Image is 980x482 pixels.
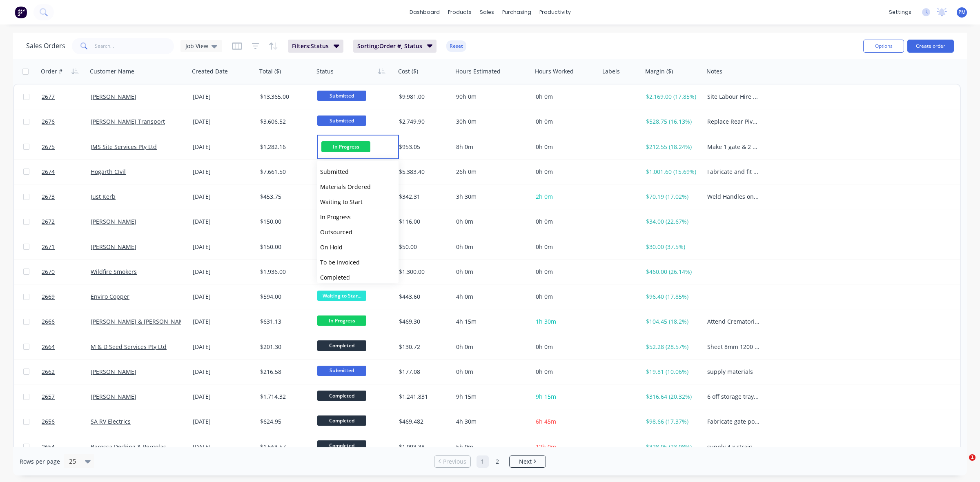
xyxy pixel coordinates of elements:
a: 2666 [42,309,91,334]
div: $1,001.60 (15.69%) [646,168,698,176]
a: Page 1 is your current page [477,455,489,468]
span: 1 [969,454,976,461]
div: 6 off storage trays as per drawing [707,393,760,401]
span: 2654 [42,443,55,451]
span: 2674 [42,168,55,176]
span: Submitted [320,168,349,175]
a: 2675 [42,135,91,159]
div: 5h 0m [456,443,526,451]
div: $5,383.40 [399,168,447,176]
span: 0h 0m [536,118,553,125]
span: 0h 0m [536,93,553,100]
div: Replace Rear Pivots 50mm - customer to supply bushes [707,118,760,126]
div: $150.00 [260,218,308,226]
span: 2669 [42,293,55,301]
span: Job View [185,42,208,50]
span: Rows per page [20,458,60,466]
div: $104.45 (18.2%) [646,318,698,326]
div: Fabricate gate post to drawings [707,418,760,426]
div: supply 4 x straight sections @ 4m and 4 x crank posts as per drawing. [707,443,760,451]
div: Hours Worked [535,67,574,76]
span: Waiting to Start [320,198,363,206]
button: Create order [907,40,954,53]
a: dashboard [405,6,444,18]
div: $52.28 (28.57%) [646,343,698,351]
div: 4h 30m [456,418,526,426]
span: Completed [320,273,350,281]
span: 2676 [42,118,55,126]
a: 2676 [42,109,91,134]
span: Outsourced [320,228,352,236]
a: M & D Seed Services Pty Ltd [91,343,167,351]
button: Materials Ordered [317,179,399,194]
span: Submitted [317,116,366,126]
div: 3h 30m [456,193,526,201]
div: [DATE] [193,368,254,376]
a: Just Kerb [91,193,116,200]
span: 2672 [42,218,55,226]
a: [PERSON_NAME] & [PERSON_NAME] Pty Ltd [91,318,209,325]
div: $460.00 (26.14%) [646,268,698,276]
div: [DATE] [193,193,254,201]
span: 2670 [42,268,55,276]
button: Waiting to Start [317,194,399,209]
div: Order # [41,67,62,76]
a: [PERSON_NAME] [91,218,136,225]
span: 0h 0m [536,368,553,375]
span: 2677 [42,93,55,101]
div: $1,093.38 [399,443,447,451]
a: 2674 [42,160,91,184]
span: Next [519,458,532,466]
div: [DATE] [193,443,254,451]
span: 0h 0m [536,243,553,251]
a: [PERSON_NAME] [91,393,136,400]
span: 0h 0m [536,293,553,300]
div: 4h 0m [456,293,526,301]
a: 2662 [42,360,91,384]
a: Previous page [434,458,470,466]
div: Site Labour Hire 7.30am to 4.30pm - 2 men for 1 week (Basic Hand Tools only). [707,93,760,101]
div: Attend Crematorium, inspect and free up processor that was jammed. Fabricate and install racking ... [707,318,760,326]
button: Submitted [317,164,399,179]
div: $212.55 (18.24%) [646,143,698,151]
span: 2656 [42,418,55,426]
span: Waiting to Star... [317,291,366,301]
span: 9h 15m [536,393,556,400]
div: $116.00 [399,218,447,226]
a: Next page [510,458,546,466]
span: In Progress [317,315,366,326]
div: $130.72 [399,343,447,351]
div: $3,606.52 [260,118,308,126]
span: 12h 0m [536,443,556,451]
input: Search... [95,38,174,54]
a: 2656 [42,409,91,434]
div: $201.30 [260,343,308,351]
div: $443.60 [399,293,447,301]
a: JMS Site Services Pty Ltd [91,143,157,151]
div: $1,300.00 [399,268,447,276]
span: PM [958,9,966,16]
div: $1,241.831 [399,393,447,401]
span: Sorting: Order #, Status [357,42,422,50]
div: $1,936.00 [260,268,308,276]
div: 0h 0m [456,218,526,226]
div: Notes [706,67,722,76]
span: 6h 45m [536,418,556,425]
div: Customer Name [90,67,134,76]
div: [DATE] [193,393,254,401]
div: $30.00 (37.5%) [646,243,698,251]
div: $150.00 [260,243,308,251]
span: Completed [317,391,366,401]
iframe: Intercom live chat [952,454,972,474]
div: 26h 0m [456,168,526,176]
div: Fabricate and fit pintle style towbar to Ford Louisville truck [707,168,760,176]
button: On Hold [317,240,399,255]
span: In Progress [321,141,370,152]
div: 4h 15m [456,318,526,326]
div: Margin ($) [645,67,673,76]
span: On Hold [320,243,343,251]
span: Previous [443,458,466,466]
div: 0h 0m [456,243,526,251]
span: 0h 0m [536,168,553,175]
div: $96.40 (17.85%) [646,293,698,301]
